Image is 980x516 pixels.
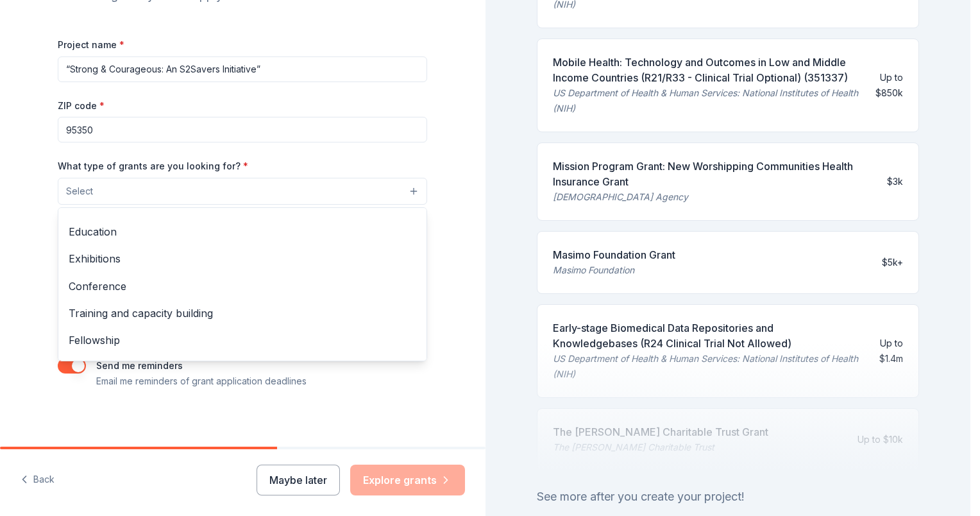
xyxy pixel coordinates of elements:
[66,184,93,199] span: Select
[69,250,416,267] span: Exhibitions
[69,278,416,295] span: Conference
[69,332,416,348] span: Fellowship
[58,178,427,205] button: Select
[69,305,416,322] span: Training and capacity building
[69,359,416,376] span: Other
[69,223,416,240] span: Education
[58,207,427,361] div: Select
